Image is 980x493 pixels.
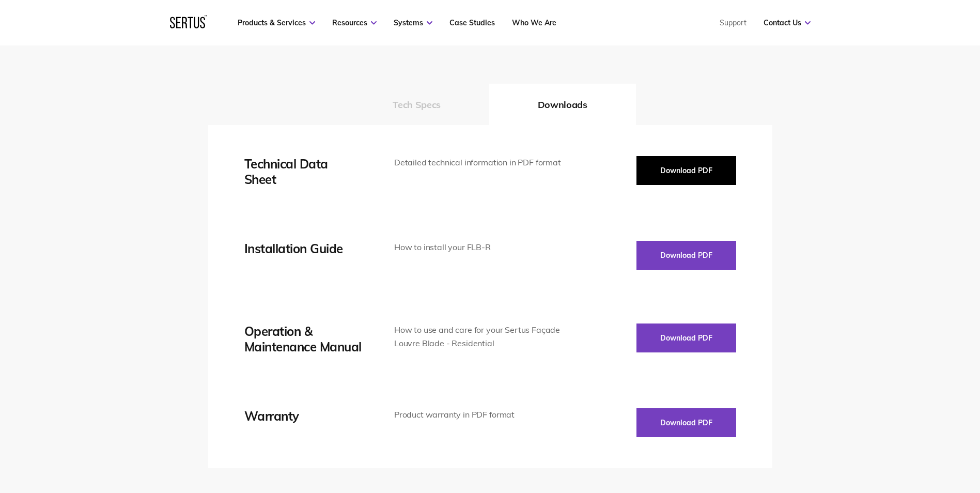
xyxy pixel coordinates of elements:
[244,323,363,355] div: Operation & Maintenance Manual
[394,156,565,170] div: Detailed technical information in PDF format
[238,18,315,27] a: Products & Services
[244,156,363,187] div: Technical Data Sheet
[449,18,495,27] a: Case Studies
[636,241,736,270] button: Download PDF
[344,84,489,125] button: Tech Specs
[394,18,432,27] a: Systems
[636,156,736,185] button: Download PDF
[394,408,565,422] div: Product warranty in PDF format
[244,241,363,256] div: Installation Guide
[394,323,565,350] div: How to use and care for your Sertus Façade Louvre Blade - Residential
[512,18,556,27] a: Who We Are
[394,241,565,254] div: How to install your FLB-R
[764,18,811,27] a: Contact Us
[720,18,746,27] a: Support
[244,408,363,424] div: Warranty
[928,443,980,493] iframe: Chat Widget
[332,18,377,27] a: Resources
[636,408,736,437] button: Download PDF
[636,323,736,352] button: Download PDF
